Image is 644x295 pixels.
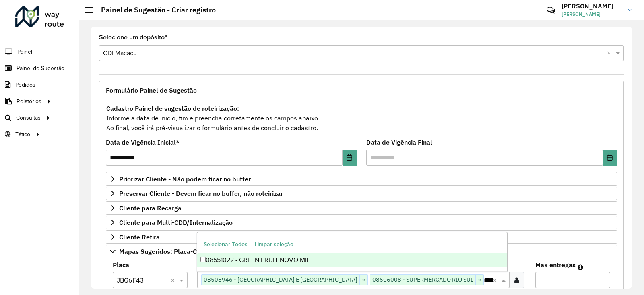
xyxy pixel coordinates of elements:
span: [PERSON_NAME] [561,10,622,18]
span: Cliente para Recarga [119,205,182,211]
h3: [PERSON_NAME] [561,2,622,10]
span: Cliente para Multi-CDD/Internalização [119,219,233,226]
span: 08506008 - SUPERMERCADO RIO SUL [370,275,475,285]
a: Preservar Cliente - Devem ficar no buffer, não roteirizar [106,187,617,200]
label: Data de Vigência Inicial [106,137,180,147]
ng-dropdown-panel: Options list [197,232,508,272]
label: Max entregas [535,260,576,270]
h2: Painel de Sugestão - Criar registro [93,6,216,15]
span: × [475,275,483,285]
span: Tático [15,130,30,139]
span: Relatórios [17,97,41,106]
label: Placa [113,260,129,270]
span: × [359,275,367,285]
span: Painel de Sugestão [17,64,64,73]
span: Clear all [171,275,178,285]
span: Painel [17,48,32,56]
span: Mapas Sugeridos: Placa-Cliente [119,248,214,255]
span: Pedidos [15,81,35,89]
span: Clear all [493,275,500,285]
span: 08508946 - [GEOGRAPHIC_DATA] E [GEOGRAPHIC_DATA] [202,275,359,285]
span: Clear all [607,48,614,58]
span: Formulário Painel de Sugestão [106,87,197,93]
label: Data de Vigência Final [366,137,432,147]
a: Contato Rápido [542,2,559,19]
label: Selecione um depósito [99,33,167,42]
div: Informe a data de inicio, fim e preencha corretamente os campos abaixo. Ao final, você irá pré-vi... [106,103,617,133]
strong: Cadastro Painel de sugestão de roteirização: [106,104,239,112]
a: Mapas Sugeridos: Placa-Cliente [106,245,617,258]
button: Choose Date [603,150,617,166]
em: Máximo de clientes que serão colocados na mesma rota com os clientes informados [578,264,583,270]
span: Priorizar Cliente - Não podem ficar no buffer [119,176,251,182]
span: Cliente Retira [119,234,160,240]
a: Cliente Retira [106,230,617,244]
span: Consultas [16,114,41,122]
button: Selecionar Todos [200,238,251,251]
button: Choose Date [343,150,357,166]
a: Priorizar Cliente - Não podem ficar no buffer [106,172,617,186]
button: Limpar seleção [251,238,297,251]
div: 08551022 - GREEN FRUIT NOVO MIL [197,253,508,267]
span: Preservar Cliente - Devem ficar no buffer, não roteirizar [119,190,283,197]
a: Cliente para Recarga [106,201,617,215]
a: Cliente para Multi-CDD/Internalização [106,216,617,229]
